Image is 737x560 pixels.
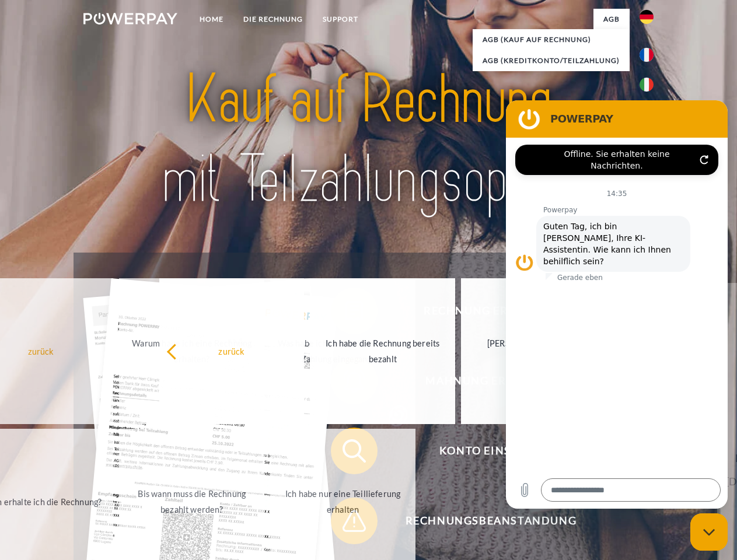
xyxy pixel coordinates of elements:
div: zurück [166,343,298,359]
div: [PERSON_NAME] wurde retourniert [468,335,599,367]
a: DIE RECHNUNG [233,9,313,30]
iframe: Schaltfläche zum Öffnen des Messaging-Fensters; Konversation läuft [690,513,728,551]
div: Bis wann muss die Rechnung bezahlt werden? [126,486,257,517]
img: it [640,78,654,92]
iframe: Messaging-Fenster [506,100,728,509]
img: title-powerpay_de.svg [111,56,626,223]
a: AGB (Kreditkonto/Teilzahlung) [473,50,630,71]
button: Konto einsehen [331,428,634,474]
span: Konto einsehen [348,428,634,474]
a: agb [593,9,630,30]
button: Rechnungsbeanstandung [331,498,634,544]
div: Warum habe ich eine Rechnung erhalten? [126,335,257,367]
img: fr [640,48,654,62]
a: Home [190,9,233,30]
img: logo-powerpay-white.svg [83,13,177,24]
a: SUPPORT [313,9,368,30]
div: Ich habe die Rechnung bereits bezahlt [317,335,448,367]
a: AGB (Kauf auf Rechnung) [473,29,630,50]
div: Ich habe nur eine Teillieferung erhalten [277,486,408,517]
span: Rechnungsbeanstandung [348,498,634,544]
img: de [640,10,654,24]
